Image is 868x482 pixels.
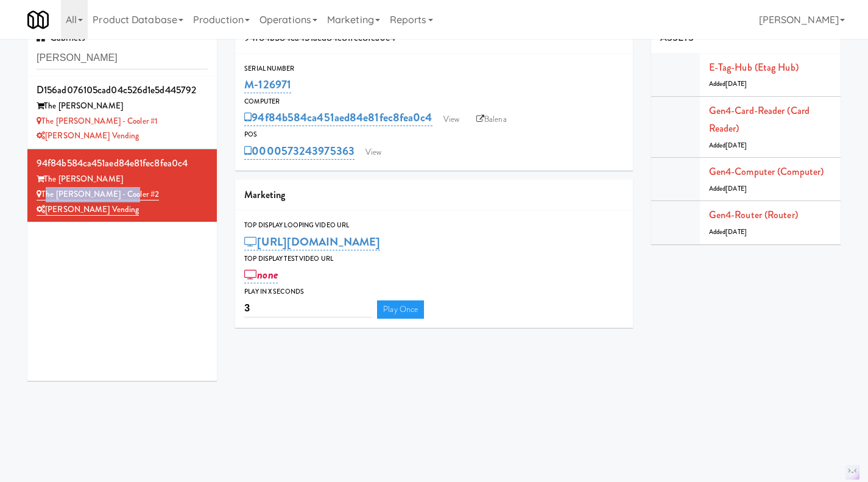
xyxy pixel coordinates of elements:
a: View [437,110,465,129]
a: Balena [470,110,513,129]
a: The [PERSON_NAME] - Cooler #2 [37,188,159,200]
div: The [PERSON_NAME] [37,99,208,114]
input: Search cabinets [37,47,208,69]
a: Gen4-card-reader (Card Reader) [709,104,810,136]
span: [DATE] [725,227,747,236]
span: [DATE] [725,79,747,88]
a: View [359,143,387,161]
div: d156ad076105cad04c526d1e5d445792 [37,81,208,99]
a: Gen4-computer (Computer) [709,165,824,179]
a: 0000573243975363 [244,143,355,160]
div: Play in X seconds [244,286,624,298]
div: Computer [244,96,624,108]
span: Added [709,79,747,88]
a: The [PERSON_NAME] - Cooler #1 [37,115,158,127]
div: The [PERSON_NAME] [37,172,208,187]
a: Gen4-router (Router) [709,208,798,222]
div: Top Display Looping Video Url [244,219,624,232]
div: POS [244,129,624,141]
a: [URL][DOMAIN_NAME] [244,233,380,250]
span: Added [709,141,747,150]
div: Serial Number [244,63,624,75]
a: 94f84b584ca451aed84e81fec8fea0c4 [244,109,432,126]
li: 94f84b584ca451aed84e81fec8fea0c4The [PERSON_NAME] The [PERSON_NAME] - Cooler #2[PERSON_NAME] Vending [27,149,217,222]
a: none [244,266,278,283]
span: Marketing [244,188,285,202]
li: d156ad076105cad04c526d1e5d445792The [PERSON_NAME] The [PERSON_NAME] - Cooler #1[PERSON_NAME] Vending [27,76,217,149]
a: [PERSON_NAME] Vending [37,204,139,216]
div: 94f84b584ca451aed84e81fec8fea0c4 [37,154,208,172]
a: Play Once [377,300,424,319]
img: Micromart [27,9,49,30]
span: [DATE] [725,141,747,150]
span: Added [709,184,747,193]
a: E-tag-hub (Etag Hub) [709,60,799,74]
div: Top Display Test Video Url [244,253,624,265]
span: [DATE] [725,184,747,193]
a: [PERSON_NAME] Vending [37,130,139,141]
span: Added [709,227,747,236]
a: M-126971 [244,76,291,93]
